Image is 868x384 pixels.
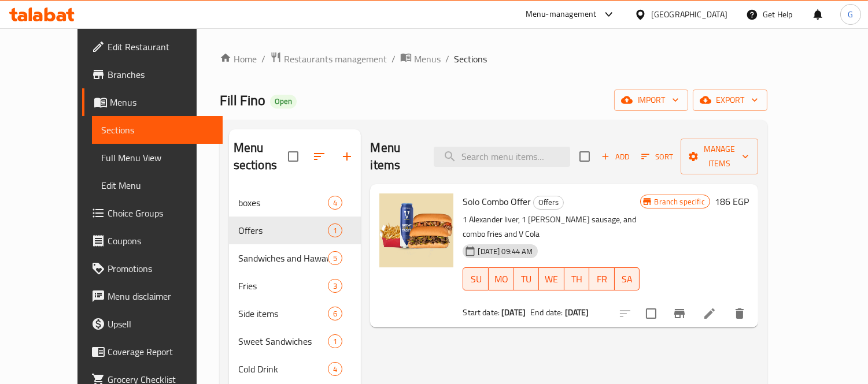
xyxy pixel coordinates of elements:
div: boxes4 [229,189,361,217]
span: Choice Groups [108,206,213,220]
a: Promotions [82,255,223,282]
span: Upsell [108,317,213,331]
span: Offers [534,196,563,209]
span: Branches [108,68,213,81]
button: MO [489,267,514,290]
span: Cold Drink [238,362,328,376]
b: [DATE] [501,305,526,320]
a: Restaurants management [270,51,387,66]
a: Edit Menu [92,172,223,199]
button: TU [514,267,540,290]
div: Offers [238,223,328,237]
span: TH [569,271,585,288]
span: 1 [328,336,342,347]
span: Add item [597,148,634,166]
li: / [445,52,449,66]
span: Sections [454,52,487,66]
span: 1 [328,225,342,236]
div: Sandwiches and Hawawshi [238,251,328,265]
div: items [328,223,342,237]
span: 6 [328,308,342,319]
span: Menus [414,52,441,66]
a: Coverage Report [82,338,223,366]
span: TU [519,271,535,288]
span: Promotions [108,262,213,275]
input: search [434,147,570,167]
div: [GEOGRAPHIC_DATA] [651,8,727,21]
span: Branch specific [650,196,710,207]
span: Fill Fino [220,87,265,113]
a: Choice Groups [82,199,223,227]
span: G [848,8,853,21]
div: items [328,279,342,293]
span: Menu disclaimer [108,289,213,303]
h2: Menu items [370,139,419,174]
span: Edit Restaurant [108,40,213,54]
button: SA [615,267,640,290]
li: / [261,52,265,66]
span: Restaurants management [284,52,387,66]
button: TH [564,267,590,290]
div: Sweet Sandwiches1 [229,327,361,355]
button: Manage items [681,139,758,174]
img: Solo Combo Offer [379,193,453,267]
div: items [328,362,342,376]
span: Sort [641,150,673,163]
a: Menus [82,88,223,116]
span: Coverage Report [108,345,213,359]
span: import [623,93,679,107]
a: Branches [82,61,223,88]
div: items [328,196,342,210]
a: Menus [400,51,441,66]
button: delete [726,300,754,327]
button: FR [589,267,615,290]
a: Sections [92,116,223,144]
span: 5 [328,253,342,264]
span: WE [544,271,560,288]
button: Branch-specific-item [666,300,693,327]
span: FR [594,271,610,288]
div: Menu-management [526,8,597,21]
span: Side items [238,307,328,320]
a: Edit menu item [703,307,716,320]
button: import [614,90,688,111]
span: Solo Combo Offer [463,193,531,210]
span: Sort items [634,148,681,166]
span: 4 [328,197,342,208]
h6: 186 EGP [715,193,749,210]
button: Add section [333,143,361,170]
button: WE [539,267,564,290]
span: 4 [328,364,342,375]
div: items [328,334,342,348]
nav: breadcrumb [220,51,767,66]
span: 3 [328,281,342,292]
button: Add [597,148,634,166]
a: Edit Restaurant [82,33,223,61]
div: Fries3 [229,272,361,300]
span: Coupons [108,234,213,248]
div: Cold Drink4 [229,355,361,383]
span: export [702,93,758,107]
a: Coupons [82,227,223,255]
span: Menus [110,95,213,109]
h2: Menu sections [234,139,289,174]
span: Select to update [639,301,663,326]
span: Manage items [690,142,749,171]
span: Add [600,150,631,163]
span: Edit Menu [101,178,213,192]
div: Offers1 [229,217,361,244]
span: boxes [238,196,328,210]
span: Full Menu View [101,151,213,165]
span: Fries [238,279,328,293]
span: Sweet Sandwiches [238,334,328,348]
a: Menu disclaimer [82,282,223,310]
span: Open [270,96,297,106]
div: Sandwiches and Hawawshi5 [229,244,361,272]
span: End date: [530,305,563,320]
div: items [328,251,342,265]
a: Full Menu View [92,144,223,172]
